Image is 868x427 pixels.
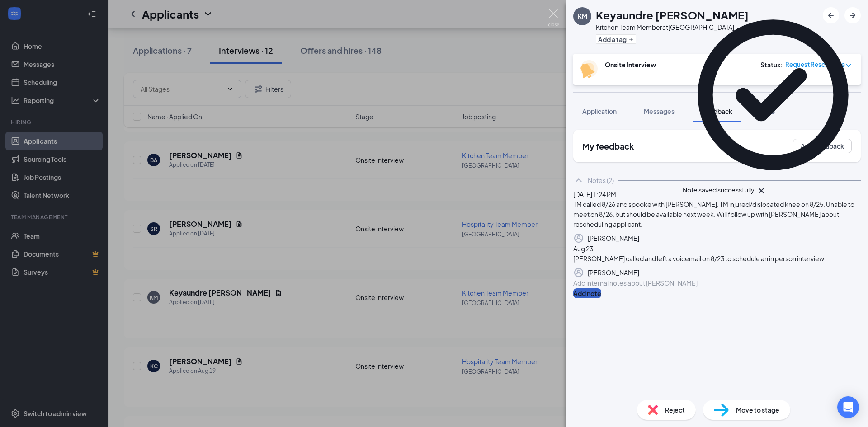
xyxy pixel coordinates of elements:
div: [PERSON_NAME] [588,233,639,243]
div: [PERSON_NAME] called and left a voicemail on 8/23 to schedule an in person interview. [573,253,861,263]
svg: Profile [573,267,584,278]
span: Reject [665,405,685,415]
div: Open Intercom Messenger [837,396,859,418]
span: [DATE] 1:24 PM [573,190,616,198]
button: PlusAdd a tag [596,34,636,44]
div: [PERSON_NAME] [588,267,639,277]
button: Add note [573,288,601,298]
span: Application [582,107,617,115]
svg: Plus [628,37,634,42]
div: TM called 8/26 and spooke with [PERSON_NAME]. TM injured/dislocated knee on 8/25. Unable to meet ... [573,199,861,229]
span: Messages [644,107,675,115]
h2: My feedback [582,141,634,152]
svg: Cross [756,185,767,196]
div: KM [578,12,587,21]
svg: CheckmarkCircle [683,5,863,185]
b: Onsite Interview [605,61,656,69]
svg: ChevronUp [573,175,584,186]
div: Kitchen Team Member at [GEOGRAPHIC_DATA] [596,23,749,32]
h1: Keyaundre [PERSON_NAME] [596,7,749,23]
div: Notes (2) [588,176,614,185]
span: Move to stage [736,405,779,415]
svg: Profile [573,233,584,244]
div: Note saved successfully. [683,185,756,196]
span: Aug 23 [573,244,593,253]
